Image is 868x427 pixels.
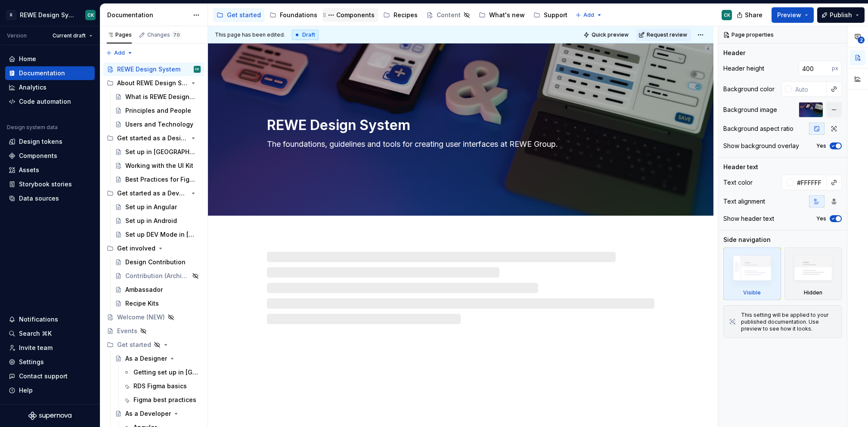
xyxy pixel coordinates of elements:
div: Search ⌘K [19,329,52,338]
textarea: REWE Design System [265,115,653,136]
div: RDS Figma basics [133,382,187,390]
span: Request review [647,31,687,38]
div: Design system data [7,124,58,131]
div: Figma best practices [133,396,196,404]
span: 2 [858,37,865,43]
a: What is REWE Design System? [112,90,204,104]
a: Set up DEV Mode in [GEOGRAPHIC_DATA] [112,228,204,241]
div: Background color [723,85,775,93]
a: Invite team [5,341,95,355]
a: Documentation [5,66,95,80]
div: Set up DEV Mode in [GEOGRAPHIC_DATA] [125,230,196,239]
a: Best Practices for Figma [112,173,204,186]
div: Hidden [804,289,822,296]
div: Get started as a Developer [117,189,188,198]
a: Assets [5,163,95,177]
a: Design tokens [5,135,95,149]
div: Visible [743,289,761,296]
div: As a Developer [125,409,171,418]
div: Get involved [117,244,155,253]
div: Header [723,49,745,57]
button: Search ⌘K [5,327,95,340]
a: RDS Figma basics [120,379,204,393]
div: Components [336,11,375,19]
span: Share [745,11,763,19]
div: Working with the UI Kit [125,161,193,170]
a: Home [5,52,95,66]
div: Background aspect ratio [723,124,794,133]
button: Contact support [5,369,95,383]
span: Publish [830,11,852,19]
div: Header height [723,64,764,73]
label: Yes [816,215,826,222]
button: Request review [636,29,691,41]
a: Analytics [5,80,95,94]
a: Recipes [380,8,421,22]
a: Support [530,8,571,22]
div: Home [19,55,36,63]
div: Design tokens [19,137,62,146]
span: Quick preview [592,31,629,38]
div: Changes [147,31,181,38]
div: Draft [292,30,319,40]
div: Data sources [19,194,59,203]
a: Design Contribution [112,255,204,269]
a: Set up in [GEOGRAPHIC_DATA] [112,145,204,159]
span: Current draft [53,32,86,39]
span: Add [114,50,125,56]
a: Set up in Android [112,214,204,228]
a: Set up in Angular [112,200,204,214]
div: Get involved [103,241,204,255]
textarea: The foundations, guidelines and tools for creating user interfaces at REWE Group. [265,137,653,151]
a: Welcome (NEW) [103,310,204,324]
a: Supernova Logo [28,412,71,420]
button: RREWE Design SystemCK [2,6,98,24]
a: Principles and People [112,104,204,118]
span: Preview [777,11,801,19]
div: Recipe Kits [125,299,159,308]
a: What's new [475,8,528,22]
a: Events [103,324,204,338]
button: Add [103,47,136,59]
div: Background image [723,105,777,114]
a: Contribution (Archive) [112,269,204,283]
div: As a Designer [125,354,167,363]
div: CK [724,12,730,19]
div: Contact support [19,372,68,381]
div: What's new [489,11,525,19]
div: Get started [227,11,261,19]
div: What is REWE Design System? [125,93,196,101]
a: Recipe Kits [112,297,204,310]
button: Help [5,384,95,397]
div: Notifications [19,315,58,324]
a: REWE Design SystemCK [103,62,204,76]
div: Help [19,386,33,395]
div: Settings [19,358,44,366]
div: REWE Design System [20,11,75,19]
div: This setting will be applied to your published documentation. Use preview to see how it looks. [741,312,836,332]
div: Set up in Android [125,217,177,225]
a: Code automation [5,95,95,108]
button: Preview [772,7,814,23]
div: Foundations [280,11,317,19]
input: Auto [792,81,827,97]
div: Best Practices for Figma [125,175,196,184]
a: Get started [213,8,264,22]
div: Set up in [GEOGRAPHIC_DATA] [125,148,196,156]
a: Content [423,8,474,22]
div: Page tree [213,6,571,24]
div: Get started [103,338,204,352]
div: Documentation [107,11,189,19]
div: Users and Technology [125,120,193,129]
a: Ambassador [112,283,204,297]
div: Version [7,32,27,39]
div: Visible [723,248,781,300]
div: Storybook stories [19,180,72,189]
div: Documentation [19,69,65,77]
div: Pages [107,31,132,38]
button: Add [573,9,605,21]
div: Hidden [784,248,842,300]
button: Publish [817,7,865,23]
div: Show background overlay [723,142,799,150]
div: Support [544,11,567,19]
